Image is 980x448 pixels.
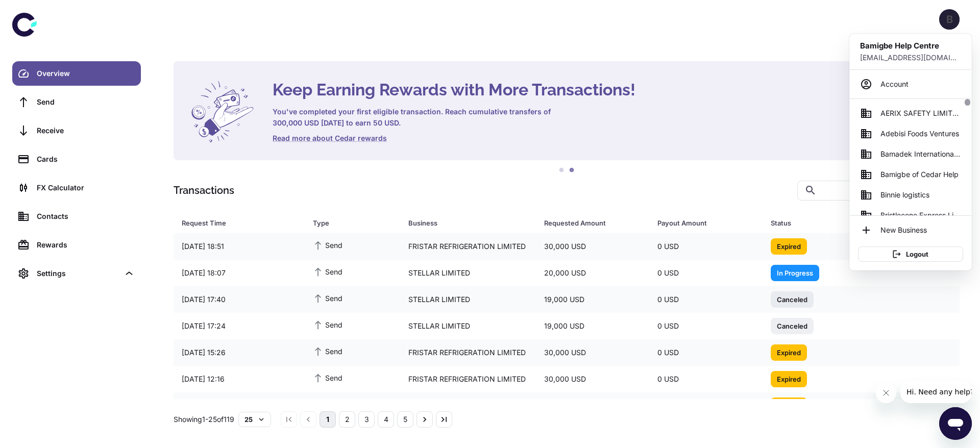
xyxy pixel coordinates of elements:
span: Bristlecone Express Limited [880,210,961,221]
iframe: Message from company [900,381,972,403]
span: Binnie logistics [880,189,929,201]
span: Bamadek International Company Nigeria Limited [880,148,961,160]
button: Logout [858,246,963,262]
li: New Business [854,220,967,240]
span: Bamigbe of Cedar Help [880,169,959,180]
iframe: Button to launch messaging window [939,407,972,440]
span: AERIX SAFETY LIMITED [880,108,961,119]
h6: Bamigbe Help Centre [860,40,961,52]
a: Account [854,74,967,94]
iframe: Close message [876,383,896,403]
span: Hi. Need any help? [6,7,73,15]
span: Adebisi Foods Ventures [880,128,959,139]
p: [EMAIL_ADDRESS][DOMAIN_NAME] [860,52,961,63]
